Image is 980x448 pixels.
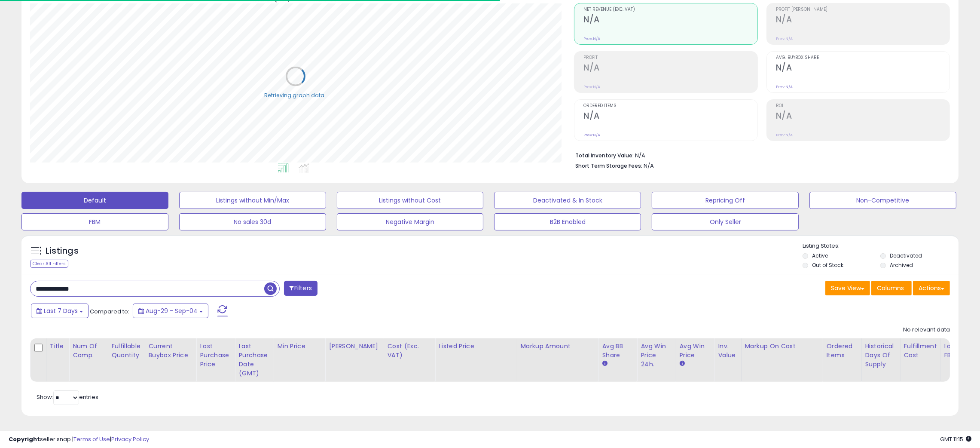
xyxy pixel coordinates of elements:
[90,307,129,316] span: Compared to:
[602,360,607,368] small: Avg BB Share.
[825,281,870,295] button: Save View
[494,192,641,209] button: Deactivated & In Stock
[583,15,757,26] h2: N/A
[37,393,98,401] span: Show: entries
[827,342,858,360] div: Ordered Items
[575,150,943,160] li: N/A
[776,132,793,138] small: Prev: N/A
[284,281,318,296] button: Filters
[111,342,141,360] div: Fulfillable Quantity
[745,342,819,351] div: Markup on Cost
[776,55,949,60] span: Avg. Buybox Share
[30,260,68,268] div: Clear All Filters
[583,36,600,41] small: Prev: N/A
[494,213,641,230] button: B2B Enabled
[871,281,912,295] button: Columns
[652,213,799,230] button: Only Seller
[277,342,321,351] div: Min Price
[44,307,78,315] span: Last 7 Days
[575,162,642,169] b: Short Term Storage Fees:
[329,342,380,351] div: [PERSON_NAME]
[575,152,634,159] b: Total Inventory Value:
[679,342,711,360] div: Avg Win Price
[741,338,823,382] th: The percentage added to the cost of goods (COGS) that forms the calculator for Min & Max prices.
[652,192,799,209] button: Repricing Off
[583,111,757,123] h2: N/A
[264,91,327,99] div: Retrieving graph data..
[583,63,757,74] h2: N/A
[31,304,89,318] button: Last 7 Days
[111,435,149,443] a: Privacy Policy
[913,281,950,295] button: Actions
[776,36,793,41] small: Prev: N/A
[641,342,672,369] div: Avg Win Price 24h.
[877,284,904,292] span: Columns
[644,162,654,170] span: N/A
[903,326,950,334] div: No relevant data
[583,132,600,138] small: Prev: N/A
[337,213,484,230] button: Negative Margin
[583,84,600,89] small: Prev: N/A
[520,342,595,351] div: Markup Amount
[776,63,949,74] h2: N/A
[21,213,168,230] button: FBM
[718,342,737,360] div: Inv. value
[602,342,633,360] div: Avg BB Share
[940,435,971,443] span: 2025-09-12 11:15 GMT
[133,304,208,318] button: Aug-29 - Sep-04
[9,436,149,444] div: seller snap | |
[50,342,65,351] div: Title
[200,342,231,369] div: Last Purchase Price
[904,342,937,360] div: Fulfillment Cost
[148,342,192,360] div: Current Buybox Price
[890,252,922,259] label: Deactivated
[812,261,843,269] label: Out of Stock
[73,435,110,443] a: Terms of Use
[179,192,326,209] button: Listings without Min/Max
[179,213,326,230] button: No sales 30d
[337,192,484,209] button: Listings without Cost
[776,7,949,12] span: Profit [PERSON_NAME]
[776,84,793,89] small: Prev: N/A
[812,252,828,259] label: Active
[46,245,79,257] h5: Listings
[21,192,168,209] button: Default
[583,104,757,108] span: Ordered Items
[146,307,198,315] span: Aug-29 - Sep-04
[439,342,513,351] div: Listed Price
[944,342,976,360] div: Low Price FBA
[890,261,913,269] label: Archived
[583,55,757,60] span: Profit
[803,242,959,250] p: Listing States:
[776,104,949,108] span: ROI
[73,342,104,360] div: Num of Comp.
[583,7,757,12] span: Net Revenue (Exc. VAT)
[776,111,949,123] h2: N/A
[776,15,949,26] h2: N/A
[679,360,684,368] small: Avg Win Price.
[865,342,897,369] div: Historical Days Of Supply
[387,342,431,360] div: Cost (Exc. VAT)
[809,192,956,209] button: Non-Competitive
[9,435,40,443] strong: Copyright
[238,342,270,378] div: Last Purchase Date (GMT)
